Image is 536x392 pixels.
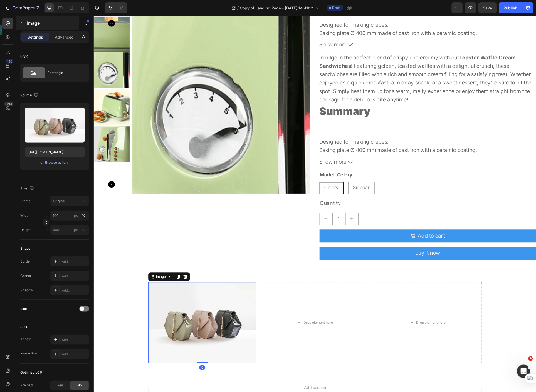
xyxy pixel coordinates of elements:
button: Buy it now [226,231,443,244]
button: Publish [499,2,522,13]
span: 4 [528,356,533,361]
div: Add... [62,259,88,264]
div: Optimize LCP [20,370,42,375]
button: px [80,212,87,219]
div: % [82,228,85,233]
div: Style [20,54,28,59]
div: Preload [20,383,33,388]
div: Add to cart [324,216,352,225]
iframe: Intercom live chat [517,365,530,378]
span: Sidecar [259,169,276,175]
p: Image [27,20,74,26]
div: Image title [20,351,37,356]
div: Border [20,259,31,264]
span: Show more [226,143,253,151]
label: Frame [20,199,31,204]
div: 450 [5,59,13,64]
div: Corner [20,273,31,278]
button: % [73,212,79,219]
div: px [74,228,78,233]
span: Show more [226,25,253,33]
span: Yes [57,383,63,388]
button: px [80,227,87,233]
button: Add to cart [226,214,443,227]
div: Rectangle [47,66,81,79]
span: Save [483,6,492,10]
button: Original [50,196,89,206]
strong: Summary [226,89,277,102]
input: px% [50,225,89,235]
button: decrement [226,198,239,209]
div: Drop element here [323,305,352,309]
div: Source [20,92,39,99]
div: 0 [106,350,111,354]
button: Browse gallery [45,160,69,165]
input: quantity [239,198,252,209]
div: SEO [20,324,27,329]
div: Add... [62,274,88,279]
span: / [238,5,239,11]
p: 7 [36,4,39,11]
img: preview-image [25,108,85,143]
div: Shadow [20,288,33,293]
div: Buy it now [322,234,347,242]
input: https://example.com/image.jpg [25,147,85,157]
div: Shape [20,246,30,251]
span: or [41,159,44,166]
div: Undo/Redo [105,2,127,13]
button: increment [252,198,265,209]
button: 7 [2,2,41,13]
p: Advanced [55,34,74,40]
label: Height [20,228,31,233]
p: Settings [28,34,43,40]
span: Celery [231,169,245,175]
button: % [73,227,79,233]
p: Indulge in the perfect blend of crispy and creamy with our ! Featuring golden, toasted waffles wi... [226,39,438,88]
div: Link [20,306,27,311]
div: % [82,213,85,218]
div: Publish [504,5,518,11]
button: Show more [226,25,443,33]
div: Add... [62,352,88,357]
div: Beta [4,102,13,106]
button: Show more [226,143,443,151]
div: Alt text [20,337,31,342]
img: image_demo.jpg [55,267,163,348]
legend: Model: Celery [226,155,259,164]
div: Designed for making crepes. Baking plate Ø 400 mm made of cast iron with a ceramic coating. Very ... [226,5,443,39]
span: Draft [332,5,341,10]
div: Add... [62,288,88,293]
div: Quantity [226,183,443,193]
div: Browse gallery [45,160,69,165]
div: Image [61,259,73,264]
div: Drop element here [210,305,239,309]
div: Designed for making crepes. Baking plate Ø 400 mm made of cast iron with a ceramic coating. Very ... [226,123,443,156]
label: Width [20,213,29,218]
div: Size [20,185,35,192]
div: px [74,213,78,218]
span: No [77,383,82,388]
span: Original [53,199,65,204]
span: Copy of Landing Page - [DATE] 14:41:12 [240,5,313,11]
div: Add... [62,338,88,343]
span: Add section [208,369,234,375]
input: px% [50,211,89,221]
button: Save [478,2,497,13]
